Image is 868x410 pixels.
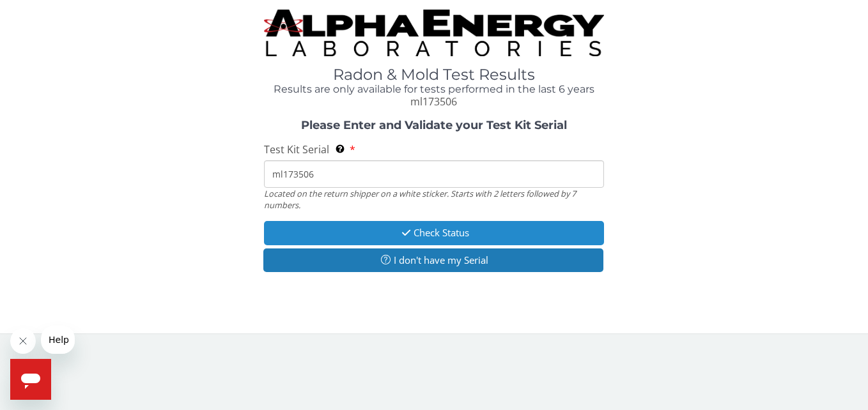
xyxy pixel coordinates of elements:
[264,66,603,83] h1: Radon & Mold Test Results
[264,142,329,156] span: Test Kit Serial
[10,359,51,400] iframe: Button to launch messaging window
[10,328,36,354] iframe: Close message
[410,95,457,109] span: ml173506
[264,10,603,56] img: TightCrop.jpg
[264,188,603,211] div: Located on the return shipper on a white sticker. Starts with 2 letters followed by 7 numbers.
[263,248,603,272] button: I don't have my Serial
[264,84,603,95] h4: Results are only available for tests performed in the last 6 years
[41,326,75,354] iframe: Message from company
[264,221,603,245] button: Check Status
[301,118,567,132] strong: Please Enter and Validate your Test Kit Serial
